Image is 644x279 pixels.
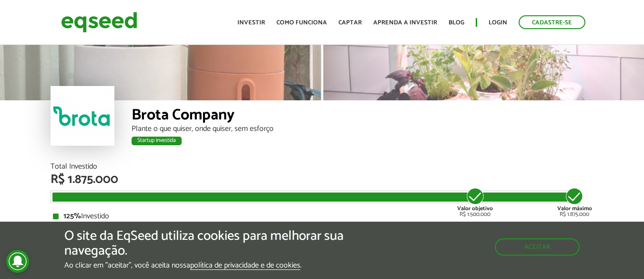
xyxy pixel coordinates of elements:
a: Aprenda a investir [373,20,437,26]
div: Brota Company [132,107,594,125]
div: R$ 1.875.000 [51,173,594,186]
div: Plante o que quiser, onde quiser, sem esforço [132,125,594,133]
a: Cadastre-se [519,15,585,29]
div: R$ 1.875.000 [557,187,592,217]
img: EqSeed [61,10,137,35]
a: Captar [338,20,362,26]
button: Aceitar [495,238,580,256]
div: Investido [53,213,592,220]
strong: Valor objetivo [457,204,493,213]
div: Startup investida [132,137,182,145]
a: política de privacidade e de cookies [190,262,300,270]
div: Total Investido [51,163,594,171]
a: Blog [449,20,464,26]
strong: 125% [63,210,81,223]
div: R$ 1.500.000 [457,187,493,217]
strong: 153% [63,220,81,233]
p: Ao clicar em "aceitar", você aceita nossa . [64,261,373,270]
strong: Valor máximo [557,204,592,213]
h5: O site da EqSeed utiliza cookies para melhorar sua navegação. [64,229,373,258]
a: Investir [237,20,265,26]
a: Login [489,20,507,26]
a: Como funciona [276,20,327,26]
